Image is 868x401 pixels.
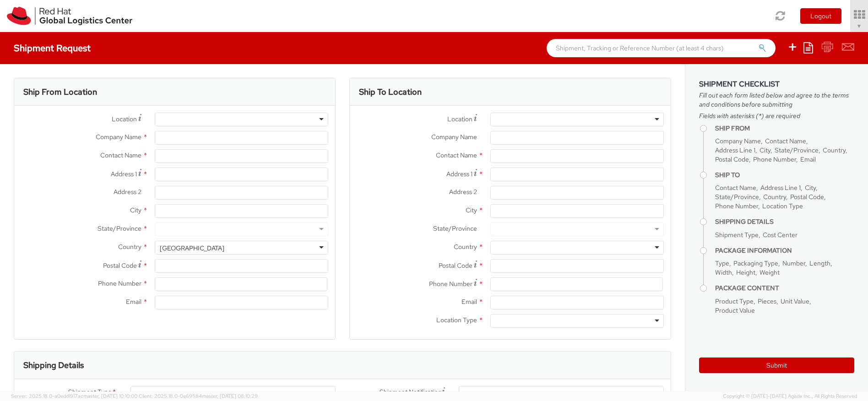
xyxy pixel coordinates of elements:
[790,193,824,201] span: Postal Code
[763,231,797,239] span: Cost Center
[733,259,778,267] span: Packaging Type
[111,170,137,178] span: Address 1
[130,206,141,214] span: City
[380,387,442,397] span: Shipment Notification
[83,393,137,399] span: master, [DATE] 10:10:00
[7,7,132,25] img: rh-logistics-00dfa346123c4ec078e1.svg
[715,259,729,267] span: Type
[782,259,805,267] span: Number
[98,279,141,287] span: Phone Number
[715,231,759,239] span: Shipment Type
[753,155,796,163] span: Phone Number
[98,224,141,233] span: State/Province
[466,206,477,214] span: City
[759,268,780,276] span: Weight
[699,358,854,373] button: Submit
[715,247,854,254] h4: Package Information
[715,218,854,225] h4: Shipping Details
[103,261,137,270] span: Postal Code
[118,243,141,251] span: Country
[139,393,258,399] span: Client: 2025.18.0-0e69584
[23,361,84,370] h3: Shipping Details
[736,268,755,276] span: Height
[715,184,756,192] span: Contact Name
[449,188,477,196] span: Address 2
[805,184,816,192] span: City
[809,259,830,267] span: Length
[429,280,472,288] span: Phone Number
[760,184,801,192] span: Address Line 1
[800,8,841,24] button: Logout
[715,155,749,163] span: Postal Code
[715,137,761,145] span: Company Name
[699,111,854,120] span: Fields with asterisks (*) are required
[763,193,786,201] span: Country
[775,146,819,154] span: State/Province
[781,297,809,305] span: Unit Value
[715,146,755,154] span: Address Line 1
[446,170,472,178] span: Address 1
[765,137,806,145] span: Contact Name
[715,172,854,179] h4: Ship To
[433,224,477,233] span: State/Province
[823,146,846,154] span: Country
[114,188,141,196] span: Address 2
[436,316,477,324] span: Location Type
[359,87,422,97] h3: Ship To Location
[68,387,112,398] span: Shipment Type
[100,151,141,159] span: Contact Name
[202,393,258,399] span: master, [DATE] 08:10:29
[126,298,141,306] span: Email
[112,115,137,123] span: Location
[14,43,91,53] h4: Shipment Request
[96,133,141,141] span: Company Name
[436,151,477,159] span: Contact Name
[23,87,97,97] h3: Ship From Location
[762,202,803,210] span: Location Type
[800,155,816,163] span: Email
[160,244,224,253] div: [GEOGRAPHIC_DATA]
[715,306,755,314] span: Product Value
[715,125,854,132] h4: Ship From
[715,268,732,276] span: Width
[715,285,854,292] h4: Package Content
[758,297,776,305] span: Pieces
[454,243,477,251] span: Country
[715,202,758,210] span: Phone Number
[699,91,854,109] span: Fill out each form listed below and agree to the terms and conditions before submitting
[715,297,754,305] span: Product Type
[857,22,862,30] span: ▼
[447,115,472,123] span: Location
[431,133,477,141] span: Company Name
[11,393,137,399] span: Server: 2025.18.0-a0edd1917ac
[461,298,477,306] span: Email
[715,193,759,201] span: State/Province
[699,80,854,88] h3: Shipment Checklist
[439,261,472,270] span: Postal Code
[759,146,770,154] span: City
[547,39,776,57] input: Shipment, Tracking or Reference Number (at least 4 chars)
[723,393,857,400] span: Copyright © [DATE]-[DATE] Agistix Inc., All Rights Reserved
